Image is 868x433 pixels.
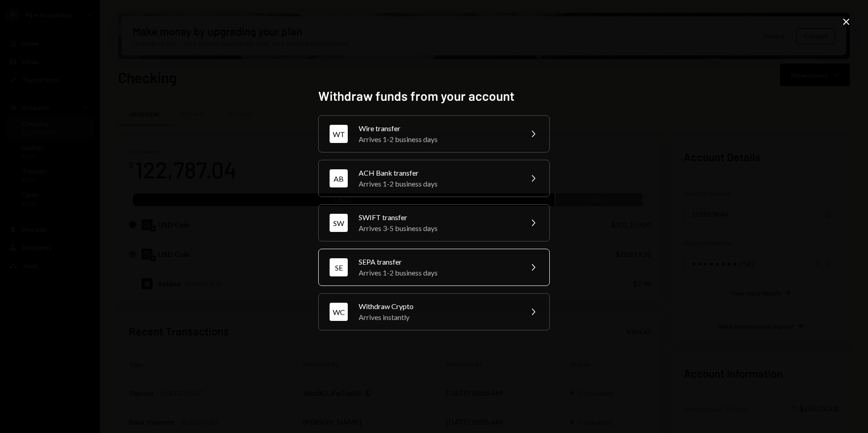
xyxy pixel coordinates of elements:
div: SWIFT transfer [359,212,517,223]
button: ABACH Bank transferArrives 1-2 business days [318,160,550,197]
div: Wire transfer [359,123,517,134]
button: SWSWIFT transferArrives 3-5 business days [318,204,550,241]
div: Withdraw Crypto [359,301,517,312]
h2: Withdraw funds from your account [318,87,550,105]
div: Arrives 1-2 business days [359,134,517,145]
div: Arrives 1-2 business days [359,267,517,278]
div: Arrives instantly [359,312,517,323]
div: Arrives 1-2 business days [359,178,517,189]
div: SW [330,214,348,232]
div: SE [330,258,348,276]
div: WC [330,303,348,321]
button: WTWire transferArrives 1-2 business days [318,115,550,153]
div: SEPA transfer [359,256,517,267]
div: WT [330,125,348,143]
div: AB [330,169,348,187]
button: WCWithdraw CryptoArrives instantly [318,293,550,330]
div: Arrives 3-5 business days [359,223,517,234]
div: ACH Bank transfer [359,167,517,178]
button: SESEPA transferArrives 1-2 business days [318,249,550,286]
